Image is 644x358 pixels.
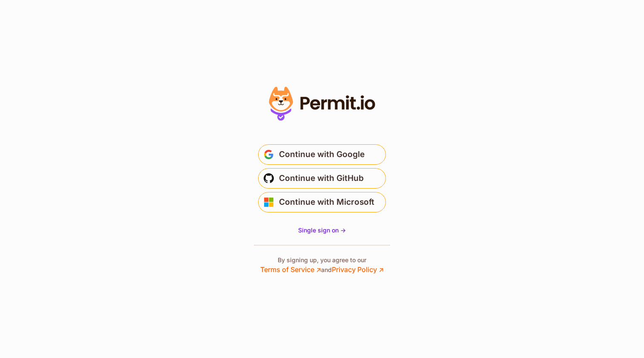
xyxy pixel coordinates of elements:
[258,144,386,165] button: Continue with Google
[260,256,384,275] p: By signing up, you agree to our and
[279,172,364,185] span: Continue with GitHub
[298,226,346,234] span: Single sign on ->
[279,195,374,209] span: Continue with Microsoft
[279,148,365,161] span: Continue with Google
[332,265,384,274] a: Privacy Policy ↗
[258,192,386,212] button: Continue with Microsoft
[298,226,346,235] a: Single sign on ->
[260,265,321,274] a: Terms of Service ↗
[258,168,386,189] button: Continue with GitHub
